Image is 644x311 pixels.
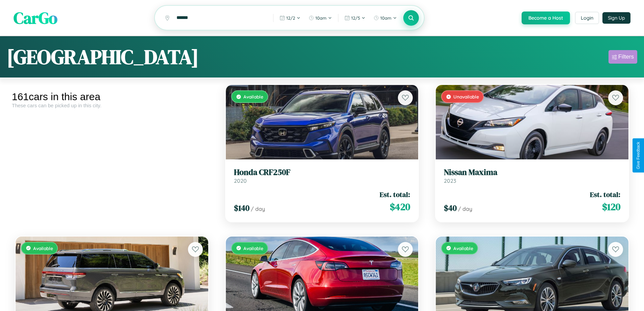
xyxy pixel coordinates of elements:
button: Filters [609,50,637,64]
span: $ 420 [390,200,410,214]
span: $ 120 [602,200,620,214]
a: Nissan Maxima2023 [444,168,620,184]
span: Available [243,245,263,251]
h3: Nissan Maxima [444,168,620,177]
span: Unavailable [453,94,479,99]
button: 12/5 [341,13,369,23]
div: These cars can be picked up in this city. [12,103,212,108]
span: $ 40 [444,202,457,214]
span: Available [243,94,263,99]
span: CarGo [14,7,57,29]
span: $ 140 [234,202,249,214]
button: Become a Host [522,12,570,24]
span: 2023 [444,177,456,184]
button: 12/2 [276,13,304,23]
span: Est. total: [380,190,410,199]
h1: [GEOGRAPHIC_DATA] [7,43,199,71]
div: Give Feedback [636,142,641,169]
button: 10am [370,13,400,23]
span: Available [33,245,53,251]
div: Filters [618,53,634,60]
span: 12 / 5 [351,15,360,21]
div: 161 cars in this area [12,91,212,103]
span: 2020 [234,177,247,184]
button: Sign Up [602,12,630,24]
button: Login [575,12,599,24]
span: 12 / 2 [286,15,295,21]
span: Est. total: [590,190,620,199]
span: Available [453,245,473,251]
button: 10am [305,13,335,23]
span: 10am [380,15,391,21]
span: / day [251,205,265,212]
h3: Honda CRF250F [234,168,410,177]
span: / day [458,205,472,212]
a: Honda CRF250F2020 [234,168,410,184]
span: 10am [315,15,327,21]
